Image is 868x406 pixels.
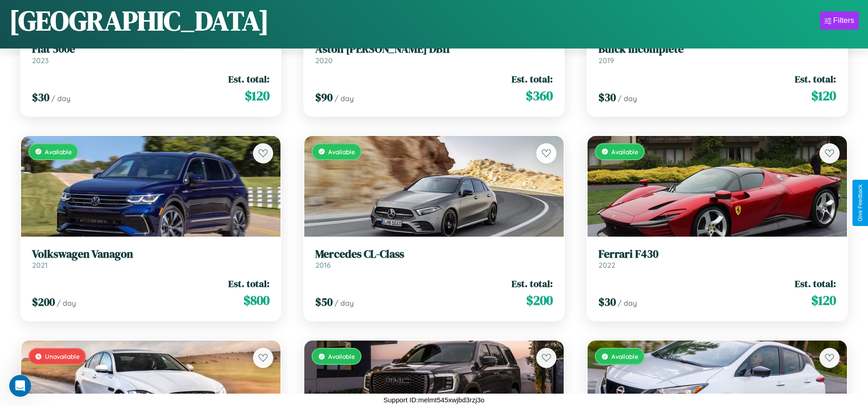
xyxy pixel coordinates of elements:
span: Est. total: [228,72,270,86]
h3: Volkswagen Vanagon [32,248,270,261]
h3: Fiat 500e [32,43,270,56]
a: Aston [PERSON_NAME] DB112020 [315,43,553,65]
span: / day [57,298,76,308]
h3: Ferrari F430 [598,248,836,261]
span: Est. total: [228,277,270,290]
span: 2016 [315,260,331,270]
span: 2021 [32,260,48,270]
span: / day [618,298,637,308]
span: $ 800 [243,291,270,309]
h3: Aston [PERSON_NAME] DB11 [315,43,553,56]
span: $ 30 [598,294,616,309]
span: / day [334,94,354,103]
h3: Mercedes CL-Class [315,248,553,261]
span: $ 90 [315,90,333,105]
p: Support ID: melmt545xwjbd3rzj3o [383,394,485,406]
span: $ 200 [32,294,55,309]
h1: [GEOGRAPHIC_DATA] [9,2,269,39]
span: $ 120 [811,291,836,309]
div: Give Feedback [857,184,863,222]
span: Unavailable [45,352,80,360]
span: $ 30 [32,90,49,105]
a: Buick Incomplete2019 [598,43,836,65]
span: Est. total: [795,72,836,86]
span: Available [611,352,638,360]
span: $ 360 [526,87,553,105]
span: 2020 [315,56,333,65]
span: $ 30 [598,90,616,105]
span: / day [334,298,354,308]
span: / day [51,94,70,103]
span: Est. total: [512,72,553,86]
iframe: Intercom live chat [9,375,31,397]
span: $ 200 [526,291,553,309]
a: Fiat 500e2023 [32,43,270,65]
div: Filters [833,16,854,25]
a: Volkswagen Vanagon2021 [32,248,270,270]
button: Filters [820,11,859,30]
span: Est. total: [512,277,553,290]
span: Available [611,148,638,156]
span: Available [45,148,72,156]
span: 2019 [598,56,614,65]
span: $ 120 [245,87,270,105]
span: Est. total: [795,277,836,290]
span: 2022 [598,260,615,270]
span: 2023 [32,56,49,65]
span: $ 120 [811,87,836,105]
h3: Buick Incomplete [598,43,836,56]
span: / day [618,94,637,103]
span: Available [328,352,355,360]
a: Ferrari F4302022 [598,248,836,270]
span: Available [328,148,355,156]
a: Mercedes CL-Class2016 [315,248,553,270]
span: $ 50 [315,294,333,309]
